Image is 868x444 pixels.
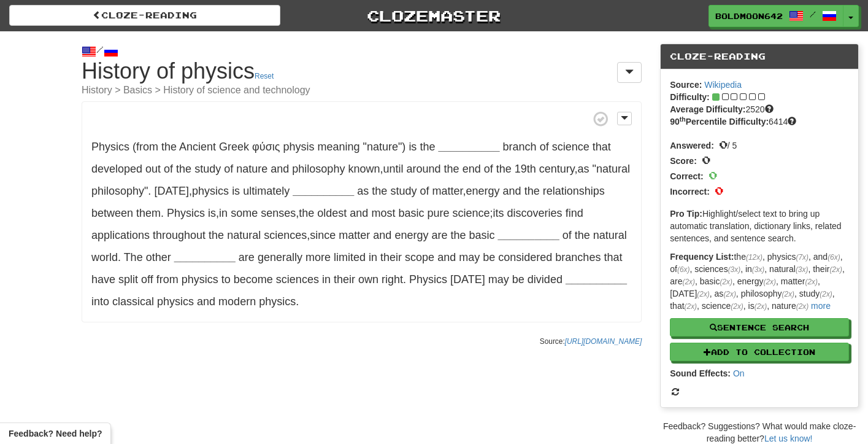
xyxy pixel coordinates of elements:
span: Ancient [179,141,216,153]
span: the [524,185,540,197]
span: may [459,251,480,263]
strong: Sound Effects: [670,368,731,378]
span: [DATE] [154,185,189,197]
span: off [141,273,153,286]
span: scope [405,251,434,263]
em: (2x) [723,290,735,298]
span: them [136,207,161,219]
a: Clozemaster [299,5,570,26]
h1: History of physics [82,59,642,96]
span: until [383,163,403,175]
span: , , ; , [91,207,583,241]
span: study [194,163,221,175]
span: physis [283,141,314,153]
span: 19th [515,163,536,175]
span: into [91,295,109,308]
span: of [164,163,173,175]
em: (12x) [746,253,762,262]
small: History > Basics > History of science and technology [82,85,642,95]
span: sciences [264,229,307,241]
em: (2x) [720,278,732,286]
span: more [305,251,331,263]
span: Physics [167,207,205,219]
span: its [493,207,504,219]
span: is [409,141,417,153]
span: modern [218,295,256,308]
div: 6414 [670,115,849,128]
span: matter [432,185,463,197]
strong: 90 Percentile Difficulty: [670,117,769,127]
span: the [372,185,387,197]
span: considered [498,251,552,263]
strong: Incorrect: [670,187,710,197]
em: (2x) [805,278,817,286]
strong: __________ [293,185,354,197]
em: (2x) [731,302,743,311]
span: their [380,251,402,263]
span: "nature") [363,141,406,153]
span: that [593,141,611,153]
span: limited [334,251,366,263]
span: of [540,141,549,153]
span: . [91,229,627,263]
em: (6x) [677,265,689,274]
span: Physics [91,141,129,153]
span: basic [469,229,495,241]
span: century [539,163,575,175]
span: known [348,163,380,175]
span: , [154,185,293,197]
span: physics [182,273,218,286]
a: Let us know! [764,434,813,443]
strong: Pro Tip: [670,209,702,219]
span: around [407,163,441,175]
span: the [176,163,191,175]
span: have [91,273,115,286]
span: energy [466,185,500,197]
a: Wikipedia [704,80,742,90]
span: natural [227,229,261,241]
span: since [310,229,336,241]
div: / 5 [670,137,849,152]
span: philosophy [292,163,345,175]
span: be [512,273,524,286]
span: own [358,273,378,286]
span: most [371,207,395,219]
span: their [334,273,355,286]
em: (2x) [685,302,697,311]
span: classical [112,295,154,308]
span: energy [394,229,428,241]
span: , . [91,185,605,219]
span: of [484,163,493,175]
span: sciences [276,273,319,286]
span: / [810,10,816,18]
span: from [156,273,179,286]
span: be [483,251,495,263]
span: meaning [317,141,359,153]
span: the [575,229,590,241]
span: study [390,185,417,197]
span: divided [528,273,563,286]
span: ultimately [243,185,290,197]
strong: Answered: [670,141,714,150]
span: 0 [715,184,723,197]
span: physics [259,295,296,308]
em: (2x) [782,290,794,298]
span: basic [398,207,424,219]
span: of [563,229,572,241]
em: (3x) [752,265,764,274]
em: (3x) [728,265,740,274]
span: Physics [409,273,447,286]
span: split [118,273,138,286]
span: and [437,251,456,263]
div: / [82,44,642,59]
span: oldest [317,207,347,219]
span: in [219,207,228,219]
strong: Difficulty: [670,92,710,102]
a: BoldMoon642 / [709,5,843,27]
span: nature [236,163,267,175]
span: the [420,141,435,153]
span: physics [192,185,229,197]
span: Open feedback widget [9,427,102,440]
strong: Source: [670,80,702,90]
span: are [431,229,447,241]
